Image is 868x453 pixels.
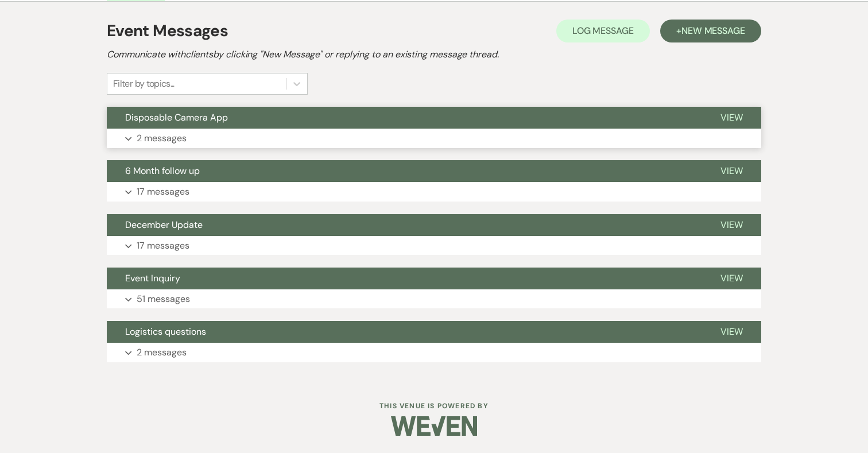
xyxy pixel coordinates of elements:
[107,321,702,343] button: Logistics questions
[125,111,228,123] span: Disposable Camera App
[107,48,761,61] h2: Communicate with clients by clicking "New Message" or replying to an existing message thread.
[572,25,634,37] span: Log Message
[391,406,477,446] img: Weven Logo
[107,289,761,309] button: 51 messages
[107,268,702,289] button: Event Inquiry
[107,160,702,182] button: 6 Month follow up
[107,129,761,148] button: 2 messages
[113,77,175,91] div: Filter by topics...
[137,131,187,146] p: 2 messages
[107,343,761,362] button: 2 messages
[125,219,203,231] span: December Update
[720,165,743,177] span: View
[720,111,743,123] span: View
[107,182,761,202] button: 17 messages
[107,214,702,236] button: December Update
[720,326,743,338] span: View
[681,25,745,37] span: New Message
[702,321,761,343] button: View
[720,272,743,284] span: View
[702,268,761,289] button: View
[125,326,206,338] span: Logistics questions
[702,160,761,182] button: View
[660,20,761,42] button: +New Message
[137,345,187,360] p: 2 messages
[720,219,743,231] span: View
[556,20,650,42] button: Log Message
[125,272,180,284] span: Event Inquiry
[107,107,702,129] button: Disposable Camera App
[125,165,200,177] span: 6 Month follow up
[107,19,228,43] h1: Event Messages
[702,214,761,236] button: View
[137,292,190,307] p: 51 messages
[137,184,189,199] p: 17 messages
[107,236,761,255] button: 17 messages
[702,107,761,129] button: View
[137,238,189,253] p: 17 messages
